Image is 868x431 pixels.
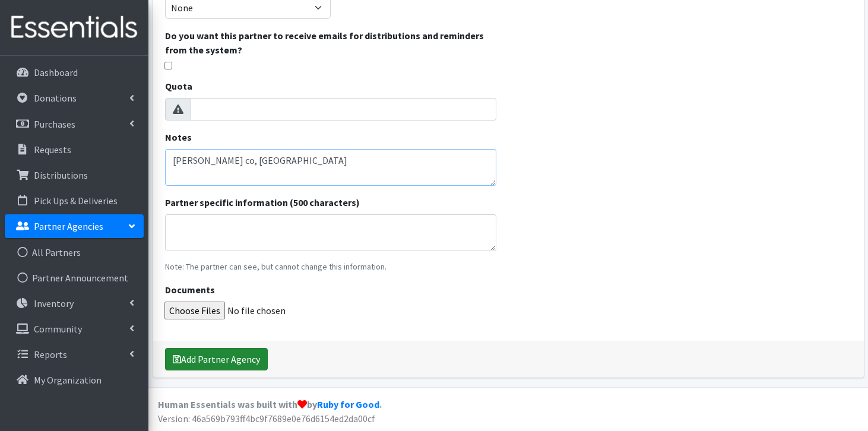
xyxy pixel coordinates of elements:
[5,214,144,238] a: Partner Agencies
[34,323,82,335] p: Community
[34,297,74,309] p: Inventory
[165,130,192,144] label: Notes
[5,317,144,341] a: Community
[165,261,497,273] p: Note: The partner can see, but cannot change this information.
[165,28,497,57] label: Do you want this partner to receive emails for distributions and reminders from the system?
[317,398,379,410] a: Ruby for Good
[5,138,144,161] a: Requests
[5,163,144,187] a: Distributions
[5,291,144,315] a: Inventory
[34,169,88,181] p: Distributions
[158,398,382,410] strong: Human Essentials was built with by .
[165,283,215,297] label: Documents
[34,66,78,78] p: Dashboard
[5,240,144,264] a: All Partners
[5,266,144,290] a: Partner Announcement
[34,92,77,104] p: Donations
[5,61,144,84] a: Dashboard
[34,374,102,386] p: My Organization
[34,144,71,156] p: Requests
[165,348,268,370] button: Add Partner Agency
[5,112,144,136] a: Purchases
[165,195,360,210] label: Partner specific information (500 characters)
[5,189,144,213] a: Pick Ups & Deliveries
[34,118,75,130] p: Purchases
[34,348,67,360] p: Reports
[5,343,144,366] a: Reports
[5,368,144,392] a: My Organization
[5,86,144,110] a: Donations
[34,195,118,207] p: Pick Ups & Deliveries
[34,220,103,232] p: Partner Agencies
[5,8,144,47] img: HumanEssentials
[158,413,375,424] span: Version: 46a569b793ff4bc9f7689e0e76d6154ed2da00cf
[165,79,192,93] label: Quota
